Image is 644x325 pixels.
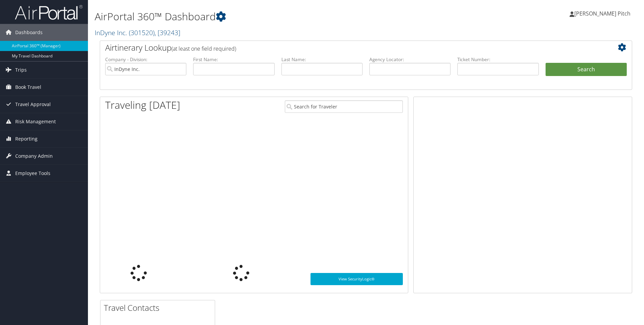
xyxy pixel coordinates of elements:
[15,165,50,182] span: Employee Tools
[15,61,27,78] span: Trips
[15,4,83,20] img: airportal-logo.png
[15,24,43,41] span: Dashboards
[546,63,627,76] button: Search
[15,113,56,130] span: Risk Management
[15,79,41,96] span: Book Travel
[193,56,274,63] label: First Name:
[457,56,538,63] label: Ticket Number:
[95,9,456,24] h1: AirPortal 360™ Dashboard
[95,28,180,37] a: InDyne Inc.
[310,273,403,285] a: View SecurityLogic®
[285,100,403,113] input: Search for Traveler
[15,96,51,113] span: Travel Approval
[155,28,180,37] span: , [ 39243 ]
[105,56,186,63] label: Company - Division:
[105,98,180,112] h1: Traveling [DATE]
[281,56,363,63] label: Last Name:
[171,45,236,52] span: (at least one field required)
[129,28,155,37] span: ( 301520 )
[570,3,637,24] a: [PERSON_NAME] Pitch
[574,10,630,17] span: [PERSON_NAME] Pitch
[15,148,53,165] span: Company Admin
[15,130,38,147] span: Reporting
[105,42,582,53] h2: Airtinerary Lookup
[104,302,215,314] h2: Travel Contacts
[369,56,451,63] label: Agency Locator:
